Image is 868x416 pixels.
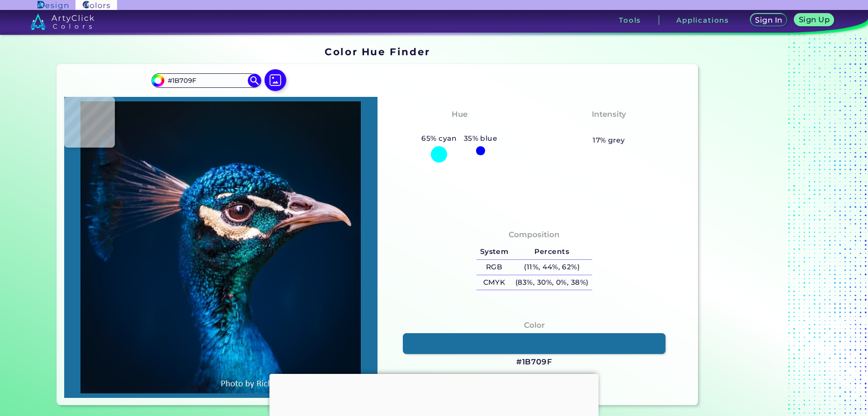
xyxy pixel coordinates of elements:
[512,275,592,290] h5: (83%, 30%, 0%, 38%)
[524,319,545,332] h4: Color
[460,133,501,144] h5: 35% blue
[512,260,592,275] h5: (11%, 44%, 62%)
[476,260,512,275] h5: RGB
[702,43,815,408] iframe: Advertisement
[264,69,286,91] img: icon picture
[452,108,467,121] h4: Hue
[38,1,68,10] img: ArtyClick Design logo
[430,122,489,133] h3: Bluish Cyan
[619,17,641,24] h3: Tools
[509,228,560,241] h4: Composition
[676,17,729,24] h3: Applications
[418,133,460,144] h5: 65% cyan
[800,16,828,23] h5: Sign Up
[325,45,430,58] h1: Color Hue Finder
[796,14,832,26] a: Sign Up
[476,275,512,290] h5: CMYK
[516,357,552,368] h3: #1B709F
[593,134,625,146] h5: 17% grey
[248,74,261,87] img: icon search
[592,108,626,121] h4: Intensity
[752,14,785,26] a: Sign In
[269,374,599,415] iframe: Advertisement
[512,244,592,259] h5: Percents
[756,17,781,24] h5: Sign In
[30,14,94,30] img: logo_artyclick_colors_white.svg
[164,74,248,86] input: type color..
[585,122,633,133] h3: Moderate
[476,244,512,259] h5: System
[69,101,373,393] img: img_pavlin.jpg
